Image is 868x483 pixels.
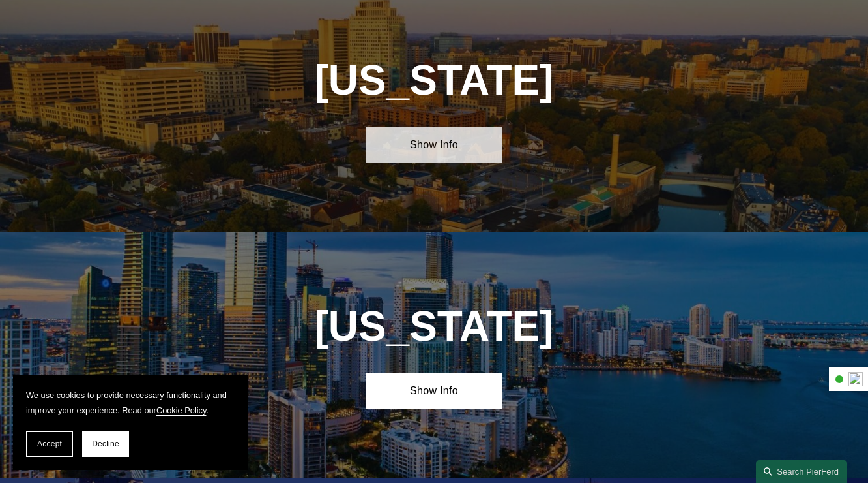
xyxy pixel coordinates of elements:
[756,460,847,483] a: Search this site
[264,57,604,104] h1: [US_STATE]
[92,439,119,448] span: Decline
[13,375,248,470] section: Cookie banner
[366,127,502,163] a: Show Info
[37,439,62,448] span: Accept
[298,303,570,351] h1: [US_STATE]
[82,431,129,457] button: Decline
[366,373,502,409] a: Show Info
[26,388,235,418] p: We use cookies to provide necessary functionality and improve your experience. Read our .
[156,405,207,415] a: Cookie Policy
[26,431,73,457] button: Accept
